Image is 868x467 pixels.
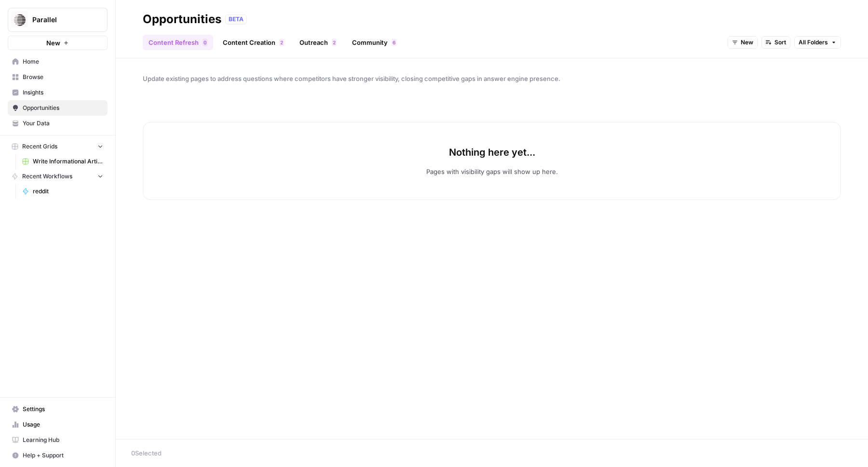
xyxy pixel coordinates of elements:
[8,69,108,85] a: Browse
[33,187,103,196] span: reddit
[346,35,402,50] a: Community6
[203,39,206,46] span: 0
[8,85,108,100] a: Insights
[8,116,108,131] a: Your Data
[22,172,72,181] span: Recent Workflows
[741,38,753,47] span: New
[46,38,60,48] span: New
[143,35,213,50] a: Content Refresh0
[332,39,337,46] div: 2
[8,448,108,463] button: Help + Support
[333,39,336,46] span: 2
[23,73,103,81] span: Browse
[728,36,758,49] button: New
[761,36,790,49] button: Sort
[8,36,108,50] button: New
[280,39,283,46] span: 2
[392,39,396,46] div: 6
[8,169,108,184] button: Recent Workflows
[279,39,284,46] div: 2
[18,154,108,169] a: Write Informational Article (1)
[217,35,290,50] a: Content Creation2
[203,39,207,46] div: 0
[143,74,841,83] span: Update existing pages to address questions where competitors have stronger visibility, closing co...
[799,38,828,47] span: All Folders
[426,167,558,176] p: Pages with visibility gaps will show up here.
[23,420,103,429] span: Usage
[11,11,28,28] img: Parallel Logo
[33,157,103,166] span: Write Informational Article (1)
[774,38,786,47] span: Sort
[794,36,841,49] button: All Folders
[449,146,535,159] p: Nothing here yet...
[225,14,247,24] div: BETA
[8,54,108,69] a: Home
[32,15,91,25] span: Parallel
[8,432,108,448] a: Learning Hub
[23,88,103,97] span: Insights
[131,448,853,458] div: 0 Selected
[294,35,342,50] a: Outreach2
[8,417,108,432] a: Usage
[23,104,103,112] span: Opportunities
[143,12,221,27] div: Opportunities
[18,184,108,199] a: reddit
[8,401,108,417] a: Settings
[23,57,103,66] span: Home
[23,119,103,128] span: Your Data
[22,142,57,151] span: Recent Grids
[23,405,103,414] span: Settings
[8,8,108,32] button: Workspace: Parallel
[8,139,108,154] button: Recent Grids
[23,436,103,444] span: Learning Hub
[393,39,395,46] span: 6
[8,100,108,116] a: Opportunities
[23,451,103,460] span: Help + Support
